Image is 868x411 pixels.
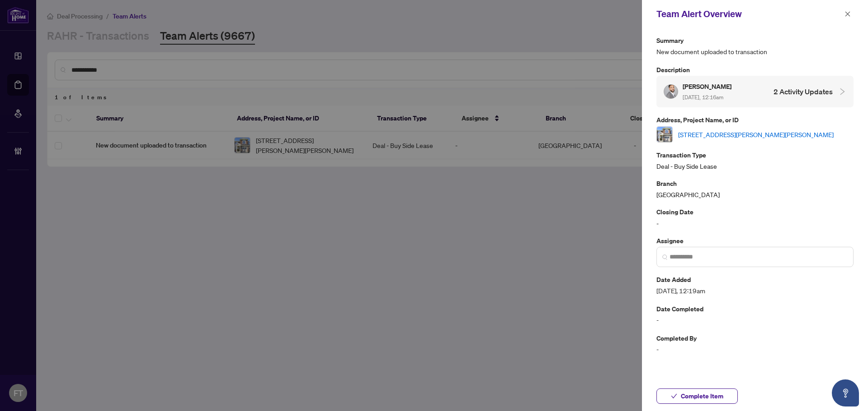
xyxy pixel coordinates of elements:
div: - [656,207,854,228]
p: Date Added [656,274,854,285]
div: [GEOGRAPHIC_DATA] [656,178,854,199]
p: Date Completed [656,304,854,314]
p: Description [656,65,854,75]
span: check [671,393,677,399]
img: Profile Icon [664,85,678,98]
p: Completed By [656,333,854,343]
p: Closing Date [656,207,854,217]
div: Profile Icon[PERSON_NAME] [DATE], 12:16am2 Activity Updates [656,76,854,107]
p: Address, Project Name, or ID [656,115,854,125]
span: - [656,315,854,325]
h4: 2 Activity Updates [774,86,833,97]
span: collapsed [838,88,846,96]
div: Team Alert Overview [656,7,842,21]
span: - [656,344,854,355]
img: thumbnail-img [657,127,672,142]
span: [DATE], 12:19am [656,286,854,296]
button: Open asap [832,379,859,406]
span: [DATE], 12:16am [683,94,723,101]
p: Assignee [656,236,854,246]
span: close [844,11,851,17]
button: Complete Item [656,388,738,404]
img: search_icon [662,254,668,260]
p: Summary [656,35,854,46]
p: Transaction Type [656,150,854,160]
span: Complete Item [681,389,723,403]
span: New document uploaded to transaction [656,46,854,57]
a: [STREET_ADDRESS][PERSON_NAME][PERSON_NAME] [678,129,834,139]
h5: [PERSON_NAME] [683,81,733,92]
div: Deal - Buy Side Lease [656,150,854,171]
p: Branch [656,178,854,189]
